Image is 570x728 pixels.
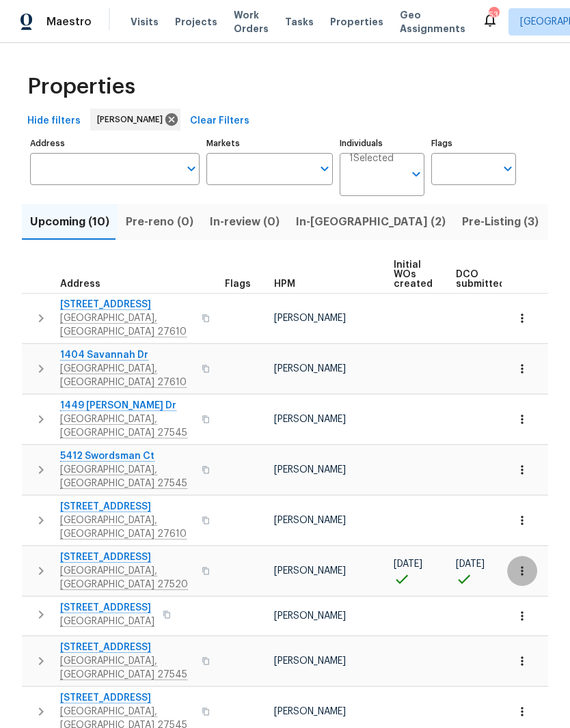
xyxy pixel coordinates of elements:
span: Work Orders [234,8,269,36]
span: Properties [27,80,135,94]
span: 1 Selected [349,153,394,165]
button: Open [498,159,517,178]
span: [PERSON_NAME] [274,415,346,424]
span: Pre-reno (0) [126,212,193,232]
button: Clear Filters [185,109,255,134]
span: [PERSON_NAME] [274,364,346,374]
span: [PERSON_NAME] [274,566,346,576]
span: Clear Filters [190,113,249,130]
span: Initial WOs created [394,260,433,289]
span: Flags [225,279,251,289]
span: [PERSON_NAME] [274,313,346,323]
label: Flags [431,139,516,148]
label: Markets [206,139,334,148]
span: Properties [330,15,383,29]
span: In-review (0) [210,212,280,232]
button: Open [315,159,334,178]
span: [PERSON_NAME] [97,113,168,126]
span: [PERSON_NAME] [274,656,346,666]
div: 53 [489,8,498,22]
span: Address [60,279,100,289]
span: Pre-Listing (3) [462,212,539,232]
label: Individuals [340,139,424,148]
span: Upcoming (10) [30,212,109,232]
span: Geo Assignments [400,8,465,36]
span: Hide filters [27,113,81,130]
span: Tasks [285,17,314,27]
span: [PERSON_NAME] [274,707,346,716]
label: Address [30,139,200,148]
span: Maestro [46,15,92,29]
span: Visits [131,15,159,29]
button: Hide filters [22,109,86,134]
span: [PERSON_NAME] [274,516,346,525]
span: [PERSON_NAME] [274,465,346,475]
span: [DATE] [394,559,422,569]
span: In-[GEOGRAPHIC_DATA] (2) [296,212,446,232]
span: HPM [274,279,295,289]
span: [PERSON_NAME] [274,611,346,621]
span: Projects [175,15,217,29]
button: Open [407,165,426,184]
span: [DATE] [456,559,485,569]
button: Open [182,159,201,178]
span: DCO submitted [456,270,505,289]
div: [PERSON_NAME] [90,109,180,130]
